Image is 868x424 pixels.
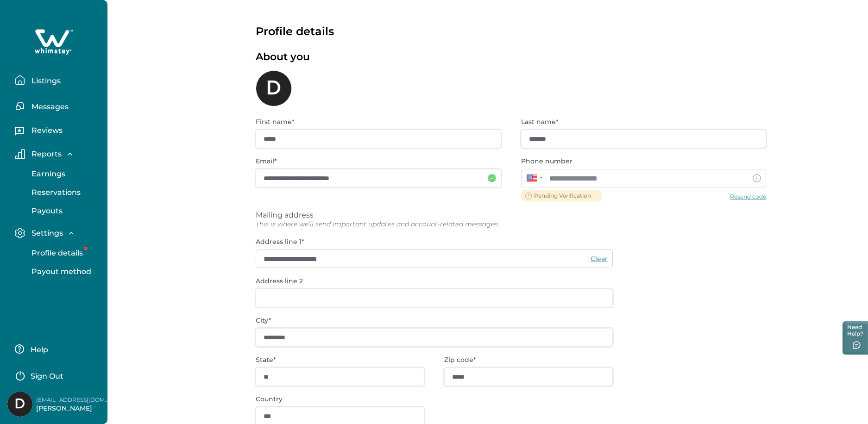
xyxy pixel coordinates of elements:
[15,97,100,115] button: Messages
[21,262,107,281] button: Payout method
[256,51,310,63] p: About you
[36,395,110,405] p: [EMAIL_ADDRESS][DOMAIN_NAME]
[15,165,100,220] div: Reports
[21,202,107,220] button: Payouts
[31,372,63,381] p: Sign Out
[521,157,761,165] p: Phone number
[36,404,110,413] p: [PERSON_NAME]
[15,366,97,384] button: Sign Out
[21,244,107,262] button: Profile details
[21,183,107,202] button: Reservations
[29,126,63,135] p: Reviews
[29,169,65,179] p: Earnings
[15,228,100,238] button: Settings
[15,71,100,89] button: Listings
[15,244,100,281] div: Settings
[29,229,63,238] p: Settings
[15,149,100,159] button: Reports
[29,150,62,159] p: Reports
[15,340,97,358] button: Help
[29,76,61,86] p: Listings
[7,392,32,417] img: Whimstay Host
[21,165,107,183] button: Earnings
[29,188,81,197] p: Reservations
[29,206,63,216] p: Payouts
[29,249,83,258] p: Profile details
[28,345,48,355] p: Help
[521,169,545,187] div: United States: + 1
[29,102,69,112] p: Messages
[29,267,91,276] p: Payout method
[15,123,100,141] button: Reviews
